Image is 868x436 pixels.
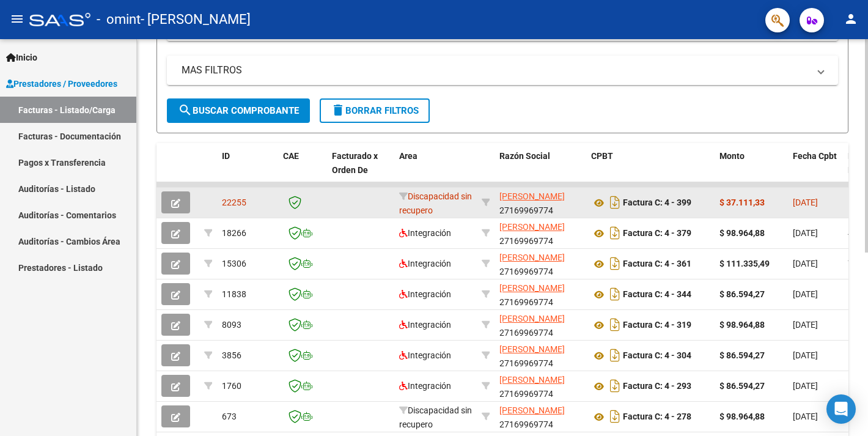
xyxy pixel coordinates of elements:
span: 104 [848,289,862,299]
span: Facturado x Orden De [332,151,378,175]
span: 8093 [222,320,241,330]
strong: $ 86.594,27 [719,289,765,299]
strong: $ 86.594,27 [719,381,765,391]
span: 18266 [222,228,246,238]
div: 27169969774 [499,251,581,276]
i: Descargar documento [607,407,623,426]
strong: Factura C: 4 - 361 [623,259,691,269]
span: [PERSON_NAME] [499,191,565,201]
i: Descargar documento [607,376,623,396]
datatable-header-cell: CAE [278,143,327,197]
button: Borrar Filtros [320,98,430,123]
span: [DATE] [793,259,818,268]
span: Prestadores / Proveedores [6,77,117,91]
mat-icon: person [844,12,858,26]
span: [DATE] [793,350,818,360]
strong: Factura C: 4 - 344 [623,290,691,300]
strong: Factura C: 4 - 278 [623,412,691,422]
span: 3856 [222,350,241,360]
span: 135 [848,320,862,330]
span: Area [399,151,417,161]
span: [PERSON_NAME] [499,405,565,415]
datatable-header-cell: Monto [715,143,788,197]
button: Buscar Comprobante [167,98,310,123]
datatable-header-cell: Razón Social [495,143,586,197]
span: 673 [222,412,237,421]
i: Descargar documento [607,254,623,273]
span: Integración [399,350,451,360]
div: 27169969774 [499,220,581,246]
span: - [PERSON_NAME] [141,6,251,33]
span: [DATE] [793,198,818,207]
i: Descargar documento [607,345,623,365]
mat-expansion-panel-header: MAS FILTROS [167,56,838,85]
span: [PERSON_NAME] [499,344,565,354]
div: 27169969774 [499,373,581,399]
span: 193 [848,381,862,391]
span: [PERSON_NAME] [499,222,565,232]
div: 27169969774 [499,281,581,307]
span: [DATE] [793,228,818,238]
strong: $ 111.335,49 [719,259,770,268]
mat-panel-title: MAS FILTROS [182,64,809,77]
strong: $ 98.964,88 [719,320,765,330]
span: - omint [97,6,141,33]
span: [DATE] [793,320,818,330]
datatable-header-cell: Fecha Cpbt [788,143,843,197]
span: [DATE] [793,381,818,391]
mat-icon: menu [10,12,24,26]
span: [DATE] [793,289,818,299]
div: 27169969774 [499,312,581,338]
div: 27169969774 [499,190,581,215]
span: Fecha Cpbt [793,151,837,161]
i: Descargar documento [607,284,623,304]
span: 11838 [222,289,246,299]
span: 165 [848,350,862,360]
datatable-header-cell: ID [217,143,278,197]
span: 15306 [222,259,246,268]
mat-icon: search [178,103,193,117]
span: Discapacidad sin recupero [399,405,472,429]
span: Integración [399,259,451,268]
span: CAE [283,151,299,161]
span: 1760 [222,381,241,391]
div: Open Intercom Messenger [826,394,856,424]
datatable-header-cell: Area [394,143,477,197]
span: 43 [848,228,858,238]
div: 27169969774 [499,342,581,368]
strong: Factura C: 4 - 293 [623,382,691,391]
i: Descargar documento [607,223,623,243]
span: Integración [399,320,451,330]
strong: Factura C: 4 - 319 [623,320,691,330]
span: Inicio [6,51,37,64]
strong: Factura C: 4 - 379 [623,229,691,238]
span: Integración [399,228,451,238]
span: Razón Social [499,151,550,161]
mat-icon: delete [331,103,345,117]
span: Discapacidad sin recupero [399,191,472,215]
span: [DATE] [793,412,818,421]
span: Integración [399,289,451,299]
span: 22255 [222,198,246,207]
span: Monto [719,151,745,161]
datatable-header-cell: CPBT [586,143,715,197]
span: 73 [848,259,858,268]
span: CPBT [591,151,613,161]
strong: Factura C: 4 - 304 [623,351,691,361]
span: Integración [399,381,451,391]
strong: $ 98.964,88 [719,228,765,238]
span: [PERSON_NAME] [499,314,565,323]
span: [PERSON_NAME] [499,375,565,385]
span: [PERSON_NAME] [499,283,565,293]
span: ID [222,151,230,161]
i: Descargar documento [607,193,623,212]
strong: $ 86.594,27 [719,350,765,360]
strong: Factura C: 4 - 399 [623,198,691,208]
i: Descargar documento [607,315,623,334]
strong: $ 98.964,88 [719,412,765,421]
datatable-header-cell: Facturado x Orden De [327,143,394,197]
span: [PERSON_NAME] [499,253,565,262]
strong: $ 37.111,33 [719,198,765,207]
span: Borrar Filtros [331,105,419,116]
span: 13 [848,198,858,207]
